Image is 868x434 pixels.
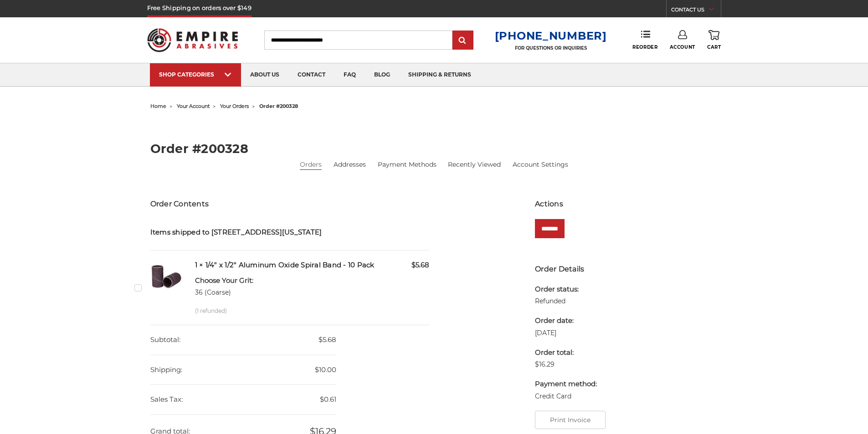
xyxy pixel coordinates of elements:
a: about us [241,63,288,87]
dd: [DATE] [535,328,597,338]
span: Account [670,44,695,50]
dd: $16.29 [535,360,597,369]
p: (1 refunded) [195,307,430,315]
input: Submit [454,31,472,50]
a: Cart [707,30,721,50]
h5: Items shipped to [STREET_ADDRESS][US_STATE] [150,227,430,238]
dt: Order date: [535,316,597,326]
h5: 1 × 1/4" x 1/2" Aluminum Oxide Spiral Band - 10 Pack [195,260,430,271]
dt: Sales Tax: [150,385,183,414]
a: Addresses [334,160,366,169]
dd: $0.61 [150,385,336,415]
dd: 36 (Coarse) [195,288,253,297]
a: Orders [300,160,322,169]
dd: Refunded [535,296,597,306]
p: FOR QUESTIONS OR INQUIRIES [495,45,607,51]
dd: $5.68 [150,325,336,355]
img: 1/4" x 1/2" Spiral Bands AOX [150,260,182,292]
img: Empire Abrasives [147,22,238,58]
a: faq [334,63,365,87]
a: your account [177,103,210,109]
a: Recently Viewed [448,160,501,169]
h3: Order Contents [150,199,430,209]
dt: Order status: [535,284,597,295]
span: $5.68 [411,260,429,271]
span: Reorder [632,44,657,50]
span: Cart [707,44,721,50]
div: SHOP CATEGORIES [159,71,232,78]
h2: Order #200328 [150,143,718,155]
button: Print Invoice [535,411,606,429]
a: blog [365,63,399,87]
a: Account Settings [513,160,568,169]
a: Payment Methods [378,160,437,169]
a: Reorder [632,30,657,50]
a: home [150,103,166,109]
dt: Shipping: [150,355,182,385]
a: your orders [220,103,249,109]
a: CONTACT US [671,5,721,17]
dd: $10.00 [150,355,336,385]
h3: Actions [535,199,718,209]
h3: Order Details [535,264,718,275]
span: order #200328 [259,103,298,109]
dt: Order total: [535,347,597,358]
dt: Choose Your Grit: [195,276,253,286]
a: shipping & returns [399,63,480,87]
dt: Subtotal: [150,325,180,355]
dt: Payment method: [535,379,597,389]
dd: Credit Card [535,392,597,401]
a: contact [288,63,334,87]
a: [PHONE_NUMBER] [495,29,607,42]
